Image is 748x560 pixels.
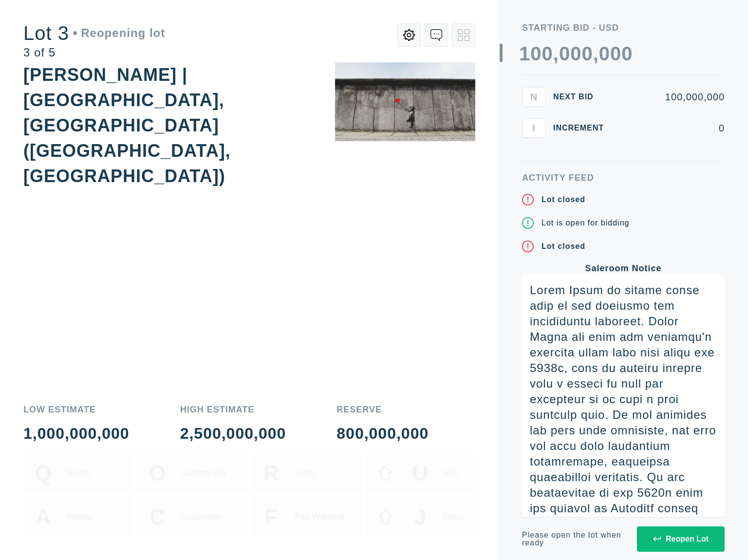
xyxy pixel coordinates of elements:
[532,122,535,133] span: I
[23,405,130,414] div: Low Estimate
[522,87,545,107] button: N
[553,44,559,239] div: ,
[570,44,581,63] div: 0
[653,535,709,543] div: Reopen Lot
[619,92,725,102] div: 100,000,000
[542,194,585,205] div: Lot closed
[180,426,286,441] div: 2,500,000,000
[23,426,130,441] div: 1,000,000,000
[559,44,570,63] div: 0
[522,173,725,182] div: Activity Feed
[522,23,725,32] div: Starting Bid - USD
[599,44,610,63] div: 0
[23,23,165,43] div: Lot 3
[519,44,530,63] div: 1
[542,241,585,252] div: Lot closed
[522,118,545,138] button: I
[581,44,593,63] div: 0
[23,65,231,186] div: [PERSON_NAME] | [GEOGRAPHIC_DATA], [GEOGRAPHIC_DATA] ([GEOGRAPHIC_DATA], [GEOGRAPHIC_DATA])
[530,91,537,102] span: N
[180,405,286,414] div: High Estimate
[530,44,542,63] div: 0
[553,124,612,132] div: Increment
[593,44,599,239] div: ,
[23,47,165,58] div: 3 of 5
[522,264,725,273] div: Saleroom Notice
[73,27,165,39] div: Reopening lot
[553,93,612,101] div: Next Bid
[610,44,621,63] div: 0
[637,526,725,552] button: Reopen Lot
[337,405,429,414] div: Reserve
[621,44,633,63] div: 0
[542,44,553,63] div: 0
[337,426,429,441] div: 800,000,000
[542,217,629,229] div: Lot is open for bidding
[522,531,625,547] div: Please open the lot when ready
[619,123,725,133] div: 0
